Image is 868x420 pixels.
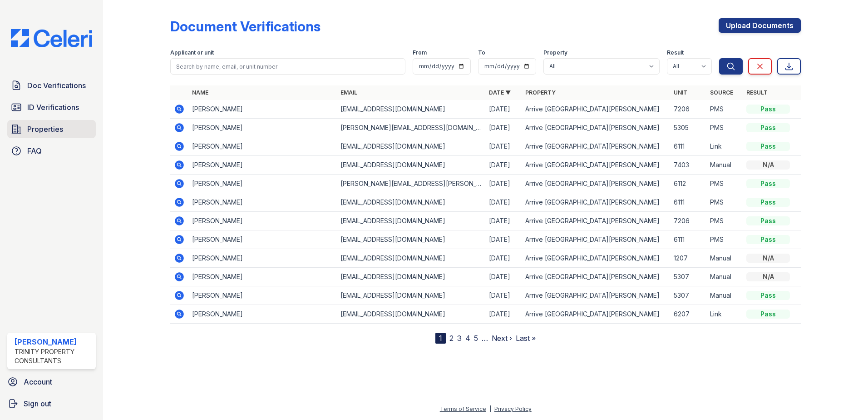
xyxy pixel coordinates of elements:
td: 5305 [670,119,706,137]
td: 5307 [670,268,706,286]
td: [PERSON_NAME] [188,230,337,249]
a: FAQ [7,142,96,160]
div: 1 [435,333,446,344]
td: 1207 [670,249,706,268]
td: Arrive [GEOGRAPHIC_DATA][PERSON_NAME] [522,175,670,193]
a: 2 [449,334,454,343]
a: 4 [465,334,470,343]
td: Arrive [GEOGRAPHIC_DATA][PERSON_NAME] [522,119,670,137]
td: [EMAIL_ADDRESS][DOMAIN_NAME] [337,305,485,324]
td: [PERSON_NAME][EMAIL_ADDRESS][DOMAIN_NAME] [337,119,485,137]
td: [DATE] [485,100,522,119]
td: [PERSON_NAME] [188,268,337,286]
td: PMS [706,100,743,119]
label: Property [543,49,567,56]
span: ID Verifications [27,102,79,113]
td: Arrive [GEOGRAPHIC_DATA][PERSON_NAME] [522,249,670,268]
td: 5307 [670,286,706,305]
td: [DATE] [485,212,522,230]
span: Doc Verifications [27,80,86,91]
td: Manual [706,286,743,305]
input: Search by name, email, or unit number [170,58,405,75]
td: [EMAIL_ADDRESS][DOMAIN_NAME] [337,268,485,286]
a: 3 [457,334,462,343]
td: [PERSON_NAME] [188,212,337,230]
a: Doc Verifications [7,76,96,95]
a: Terms of Service [440,405,486,412]
a: ID Verifications [7,98,96,116]
td: [EMAIL_ADDRESS][DOMAIN_NAME] [337,193,485,212]
td: [DATE] [485,249,522,268]
td: [EMAIL_ADDRESS][DOMAIN_NAME] [337,230,485,249]
td: PMS [706,230,743,249]
td: [DATE] [485,230,522,249]
div: N/A [746,160,790,170]
a: Unit [674,89,687,96]
a: Sign out [4,395,99,413]
a: Next › [492,334,512,343]
td: [PERSON_NAME][EMAIL_ADDRESS][PERSON_NAME][DOMAIN_NAME] [337,175,485,193]
td: [EMAIL_ADDRESS][DOMAIN_NAME] [337,249,485,268]
td: [PERSON_NAME] [188,119,337,137]
td: [PERSON_NAME] [188,156,337,175]
label: From [413,49,427,56]
td: [DATE] [485,193,522,212]
span: Properties [27,124,63,135]
div: Pass [746,235,790,244]
td: [PERSON_NAME] [188,193,337,212]
td: Arrive [GEOGRAPHIC_DATA][PERSON_NAME] [522,212,670,230]
span: Sign out [24,398,51,409]
td: 7206 [670,212,706,230]
td: Arrive [GEOGRAPHIC_DATA][PERSON_NAME] [522,230,670,249]
div: Pass [746,310,790,319]
td: [PERSON_NAME] [188,137,337,156]
td: [PERSON_NAME] [188,305,337,324]
label: To [478,49,485,56]
img: CE_Logo_Blue-a8612792a0a2168367f1c8372b55b34899dd931a85d93a1a3d3e32e68fde9ad4.png [4,29,99,47]
td: [PERSON_NAME] [188,100,337,119]
td: 7206 [670,100,706,119]
td: PMS [706,175,743,193]
td: [DATE] [485,156,522,175]
td: Link [706,137,743,156]
div: Pass [746,291,790,300]
a: Source [710,89,733,96]
td: Manual [706,156,743,175]
td: Arrive [GEOGRAPHIC_DATA][PERSON_NAME] [522,193,670,212]
td: Arrive [GEOGRAPHIC_DATA][PERSON_NAME] [522,100,670,119]
td: [PERSON_NAME] [188,286,337,305]
td: [EMAIL_ADDRESS][DOMAIN_NAME] [337,156,485,175]
div: N/A [746,254,790,263]
label: Applicant or unit [170,49,214,56]
td: [DATE] [485,305,522,324]
div: [PERSON_NAME] [15,336,92,347]
a: Name [192,89,208,96]
td: PMS [706,193,743,212]
a: Result [746,89,768,96]
td: 6112 [670,175,706,193]
td: Arrive [GEOGRAPHIC_DATA][PERSON_NAME] [522,156,670,175]
td: 7403 [670,156,706,175]
a: Account [4,373,99,391]
td: 6111 [670,193,706,212]
td: 6111 [670,230,706,249]
a: Privacy Policy [494,405,532,412]
td: [DATE] [485,175,522,193]
div: Trinity Property Consultants [15,347,92,365]
span: Account [24,376,52,387]
td: [DATE] [485,268,522,286]
td: [DATE] [485,119,522,137]
a: Upload Documents [719,18,801,33]
td: PMS [706,212,743,230]
a: Properties [7,120,96,138]
td: PMS [706,119,743,137]
div: Pass [746,142,790,151]
div: Pass [746,198,790,207]
div: Pass [746,123,790,132]
td: [PERSON_NAME] [188,249,337,268]
label: Result [667,49,684,56]
td: Arrive [GEOGRAPHIC_DATA][PERSON_NAME] [522,305,670,324]
td: Arrive [GEOGRAPHIC_DATA][PERSON_NAME] [522,137,670,156]
div: Document Verifications [170,18,321,35]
